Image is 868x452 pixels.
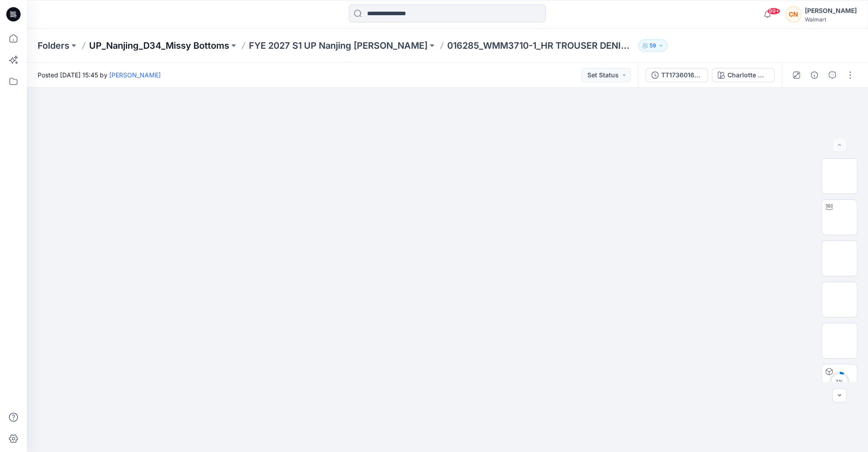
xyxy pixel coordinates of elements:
[646,68,708,82] button: TT1736016285_WMM3710-1_HR TROUSER DENIM PANTS 31 INSEAM [DATE]
[249,39,428,52] a: FYE 2027 S1 UP Nanjing [PERSON_NAME]
[638,39,667,52] button: 59
[89,39,229,52] a: UP_Nanjing_D34_Missy Bottoms
[661,70,702,80] div: TT1736016285_WMM3710-1_HR TROUSER DENIM PANTS 31 INSEAM [DATE]
[805,5,857,16] div: [PERSON_NAME]
[38,70,161,80] span: Posted [DATE] 15:45 by
[785,6,801,22] div: CN
[807,68,821,82] button: Details
[109,71,161,79] a: [PERSON_NAME]
[829,378,850,385] div: 7 %
[712,68,774,82] button: Charlotte Medium Wash
[38,39,69,52] a: Folders
[805,16,857,23] div: Walmart
[727,70,769,80] div: Charlotte Medium Wash
[650,41,656,51] p: 59
[447,39,635,52] p: 016285_WMM3710-1_HR TROUSER DENIM PANTS [DATE]
[767,8,780,15] span: 99+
